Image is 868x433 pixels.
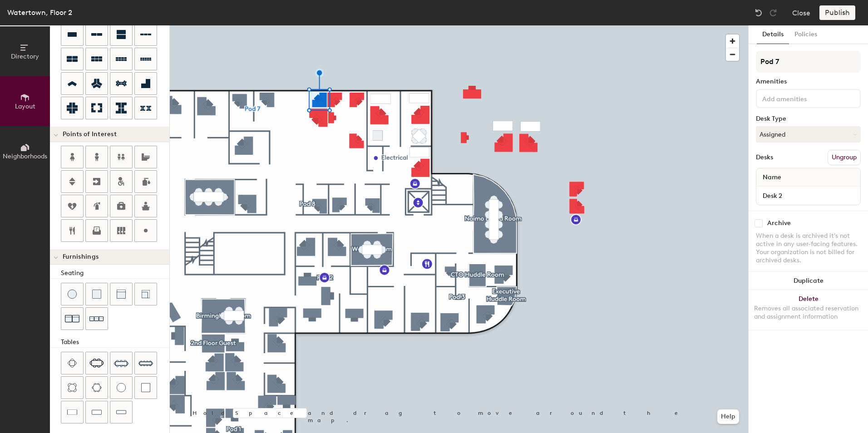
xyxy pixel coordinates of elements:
[754,305,863,321] div: Removes all associated reservation and assignment information
[63,131,117,138] span: Points of Interest
[110,376,133,399] button: Table (round)
[758,189,858,202] input: Unnamed desk
[789,25,823,44] button: Policies
[828,150,861,165] button: Ungroup
[61,376,84,399] button: Four seat round table
[61,401,84,423] button: Table (1x2)
[68,359,77,368] img: Four seat table
[65,311,79,326] img: Couch (x2)
[61,307,84,330] button: Couch (x2)
[85,376,108,399] button: Six seat round table
[61,337,169,347] div: Tables
[85,352,108,374] button: Six seat table
[757,25,789,44] button: Details
[110,352,133,374] button: Eight seat table
[749,272,868,290] button: Duplicate
[760,93,842,103] input: Add amenities
[114,356,128,370] img: Eight seat table
[68,290,77,299] img: Stool
[756,154,773,161] div: Desks
[754,8,763,17] img: Undo
[3,153,47,160] span: Neighborhoods
[756,232,861,265] div: When a desk is archived it's not active in any user-facing features. Your organization is not bil...
[134,352,157,374] button: Ten seat table
[7,7,72,18] div: Watertown, Floor 2
[110,283,133,305] button: Couch (middle)
[92,408,102,417] img: Table (1x3)
[141,383,150,392] img: Table (1x1)
[89,359,104,368] img: Six seat table
[92,383,102,392] img: Six seat round table
[749,290,868,330] button: DeleteRemoves all associated reservation and assignment information
[769,8,778,17] img: Redo
[134,283,157,305] button: Couch (corner)
[756,78,861,85] div: Amenities
[89,312,104,326] img: Couch (x3)
[92,290,101,299] img: Cushion
[61,283,84,305] button: Stool
[85,401,108,423] button: Table (1x3)
[67,408,77,417] img: Table (1x2)
[792,5,810,20] button: Close
[85,283,108,305] button: Cushion
[110,401,133,423] button: Table (1x4)
[85,307,108,330] button: Couch (x3)
[63,253,99,261] span: Furnishings
[134,376,157,399] button: Table (1x1)
[61,352,84,374] button: Four seat table
[15,103,35,110] span: Layout
[756,115,861,123] div: Desk Type
[117,383,126,392] img: Table (round)
[767,220,791,227] div: Archive
[61,268,169,278] div: Seating
[717,409,739,424] button: Help
[117,290,126,299] img: Couch (middle)
[68,383,77,392] img: Four seat round table
[756,126,861,143] button: Assigned
[758,169,786,186] span: Name
[138,356,153,370] img: Ten seat table
[116,408,126,417] img: Table (1x4)
[141,290,150,299] img: Couch (corner)
[11,53,39,60] span: Directory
